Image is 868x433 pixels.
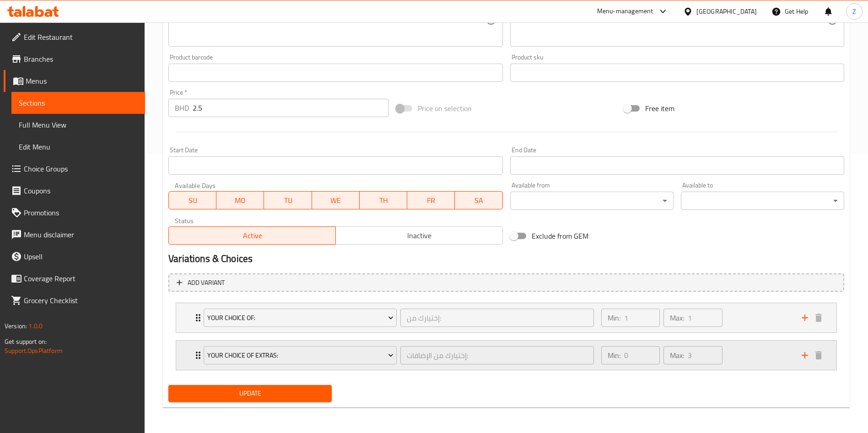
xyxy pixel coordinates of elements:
[335,226,503,245] button: Inactive
[510,64,844,82] input: Please enter product sku
[5,336,47,347] span: Get support on:
[176,341,836,370] div: Expand
[4,289,145,311] a: Grocery Checklist
[852,6,856,16] span: Z
[173,194,213,207] span: SU
[204,309,397,327] button: Your Choice of:
[360,191,407,209] button: TH
[24,229,138,240] span: Menu disclaimer
[312,191,360,209] button: WE
[193,99,389,117] input: Please enter price
[28,320,43,332] span: 1.0.0
[11,136,145,158] a: Edit Menu
[696,6,757,16] div: [GEOGRAPHIC_DATA]
[4,246,145,267] a: Upsell
[411,194,451,207] span: FR
[5,345,63,357] a: Support.OpsPlatform
[168,385,332,402] button: Update
[175,102,189,113] p: BHD
[24,251,138,262] span: Upsell
[168,226,336,245] button: Active
[19,97,138,108] span: Sections
[812,311,825,325] button: delete
[264,191,312,209] button: TU
[812,348,825,362] button: delete
[216,191,264,209] button: MO
[24,207,138,218] span: Promotions
[168,337,844,374] li: Expand
[4,70,145,92] a: Menus
[168,64,502,82] input: Please enter product barcode
[168,273,844,292] button: Add variant
[24,53,138,64] span: Branches
[681,192,844,210] div: ​
[4,224,145,246] a: Menu disclaimer
[268,194,308,207] span: TU
[204,346,397,364] button: Your Choice of Extras:
[645,103,674,114] span: Free item
[4,202,145,224] a: Promotions
[363,194,404,207] span: TH
[11,114,145,136] a: Full Menu View
[458,194,499,207] span: SA
[24,163,138,174] span: Choice Groups
[188,277,225,289] span: Add variant
[407,191,455,209] button: FR
[5,320,27,332] span: Version:
[798,311,812,325] button: add
[207,312,394,324] span: Your Choice of:
[168,191,216,209] button: SU
[418,103,472,114] span: Price on selection
[4,180,145,202] a: Coupons
[11,92,145,114] a: Sections
[168,299,844,337] li: Expand
[532,230,588,241] span: Exclude from GEM
[4,158,145,180] a: Choice Groups
[340,229,499,242] span: Inactive
[670,312,684,323] p: Max:
[24,32,138,43] span: Edit Restaurant
[608,350,620,361] p: Min:
[176,388,324,399] span: Update
[4,48,145,70] a: Branches
[24,295,138,306] span: Grocery Checklist
[207,350,394,361] span: Your Choice of Extras:
[608,312,620,323] p: Min:
[455,191,502,209] button: SA
[670,350,684,361] p: Max:
[4,26,145,48] a: Edit Restaurant
[597,6,653,17] div: Menu-management
[173,229,332,242] span: Active
[168,252,844,266] h2: Variations & Choices
[24,185,138,196] span: Coupons
[510,192,674,210] div: ​
[176,303,836,332] div: Expand
[19,119,138,130] span: Full Menu View
[4,267,145,289] a: Coverage Report
[220,194,260,207] span: MO
[26,75,138,86] span: Menus
[24,273,138,284] span: Coverage Report
[316,194,356,207] span: WE
[798,348,812,362] button: add
[19,141,138,152] span: Edit Menu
